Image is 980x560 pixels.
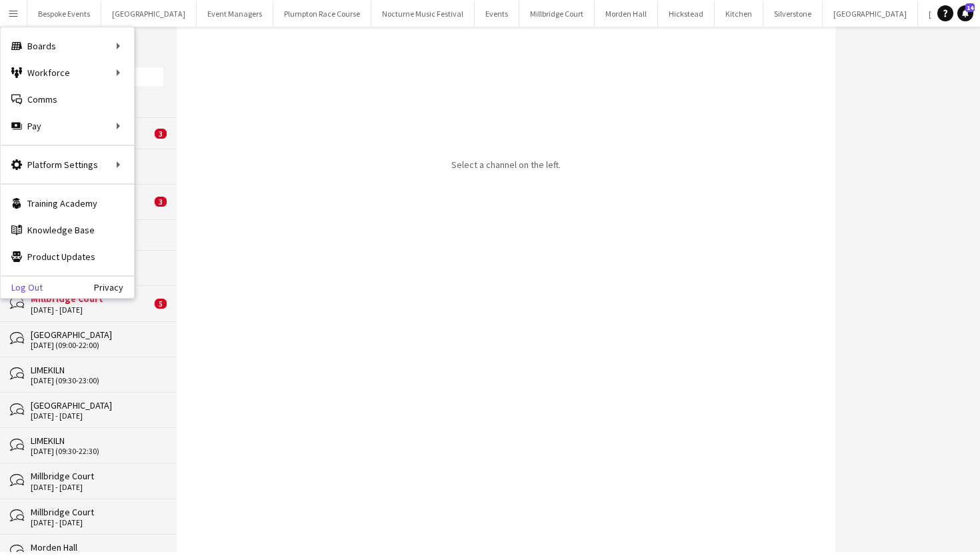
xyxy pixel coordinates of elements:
div: [DATE] (09:00-22:00) [31,341,163,350]
button: Nocturne Music Festival [371,1,475,27]
button: Morden Hall [595,1,658,27]
div: Millbridge Court [31,470,163,482]
a: 14 [957,5,973,21]
button: Kitchen [715,1,763,27]
div: [DATE] (09:30-23:00) [31,376,163,385]
div: [DATE] - [DATE] [31,483,163,492]
div: Workforce [1,59,134,86]
button: Hickstead [658,1,715,27]
div: Pay [1,113,134,139]
div: Morden Hall [31,541,163,553]
button: Plumpton Race Course [273,1,371,27]
a: Comms [1,86,134,113]
a: Product Updates [1,243,134,270]
span: 14 [965,3,975,12]
a: Knowledge Base [1,217,134,243]
button: Millbridge Court [519,1,595,27]
button: [GEOGRAPHIC_DATA] [823,1,918,27]
div: LIMEKILN [31,364,163,376]
div: Boards [1,33,134,59]
div: [GEOGRAPHIC_DATA] [31,329,163,341]
div: [DATE] - [DATE] [31,305,151,315]
div: [GEOGRAPHIC_DATA] [31,399,163,411]
button: [GEOGRAPHIC_DATA] [101,1,197,27]
div: [DATE] (09:30-22:30) [31,447,163,456]
span: 5 [155,299,167,309]
span: 3 [155,129,167,139]
button: Events [475,1,519,27]
button: Bespoke Events [27,1,101,27]
a: Training Academy [1,190,134,217]
div: Millbridge Court [31,293,151,305]
div: Platform Settings [1,151,134,178]
a: Privacy [94,282,134,293]
div: [DATE] - [DATE] [31,411,163,421]
div: Millbridge Court [31,506,163,518]
button: Event Managers [197,1,273,27]
p: Select a channel on the left. [451,159,561,171]
span: 3 [155,197,167,207]
button: Silverstone [763,1,823,27]
div: [DATE] - [DATE] [31,518,163,527]
a: Log Out [1,282,43,293]
div: LIMEKILN [31,435,163,447]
